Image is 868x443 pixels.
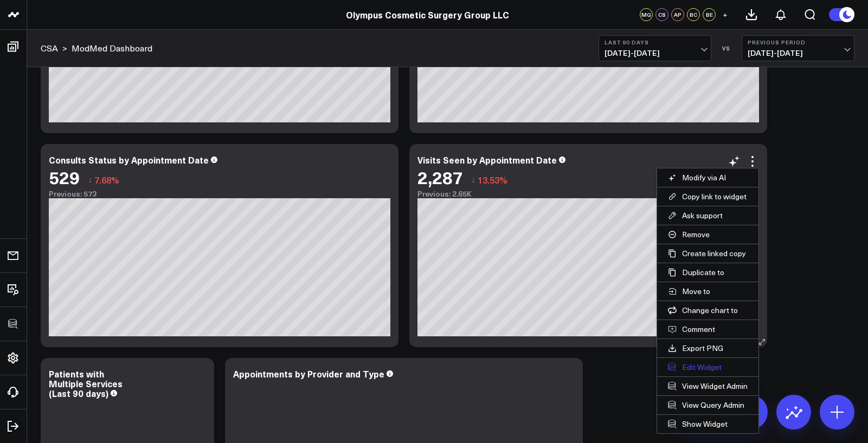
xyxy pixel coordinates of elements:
div: Previous: 2.65K [417,190,759,198]
div: Consults Status by Appointment Date [49,154,209,166]
button: Previous Period[DATE]-[DATE] [742,35,854,61]
span: 7.68% [94,174,119,186]
button: Move to [657,282,758,301]
button: Comment [657,320,758,338]
span: [DATE] - [DATE] [605,49,705,57]
a: Olympus Cosmetic Surgery Group LLC [346,9,509,21]
div: BC [687,8,700,21]
span: ↓ [471,173,475,187]
div: Previous: 573 [49,190,390,198]
div: AP [671,8,684,21]
button: Ask support [657,206,758,225]
a: CSA [41,42,58,54]
span: + [723,11,728,18]
a: View Query Admin [657,396,758,414]
span: ↓ [88,173,92,187]
button: Export PNG [657,339,758,357]
div: > [41,42,67,54]
div: BE [703,8,716,21]
a: ModMed Dashboard [72,42,152,54]
a: View Widget Admin [657,377,758,395]
div: 529 [49,167,80,187]
button: Modify via AI [657,168,758,187]
span: 13.53% [478,174,507,186]
button: + [718,8,731,21]
button: Duplicate to [657,263,758,282]
button: Edit Widget [657,358,758,376]
a: Show Widget [657,415,758,433]
div: Visits Seen by Appointment Date [417,154,557,166]
div: VS [717,45,736,51]
button: Copy link to widget [657,187,758,206]
span: [DATE] - [DATE] [748,49,848,57]
div: Patients with Multiple Services (Last 90 days) [49,368,123,399]
b: Previous Period [748,39,848,45]
button: Remove [657,225,758,244]
div: 2,287 [417,167,463,187]
div: MQ [640,8,653,21]
div: Appointments by Provider and Type [233,368,384,380]
button: Change chart to [657,301,758,320]
b: Last 90 Days [605,39,705,45]
div: CS [655,8,668,21]
button: Last 90 Days[DATE]-[DATE] [599,35,711,61]
button: Create linked copy [657,244,758,263]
